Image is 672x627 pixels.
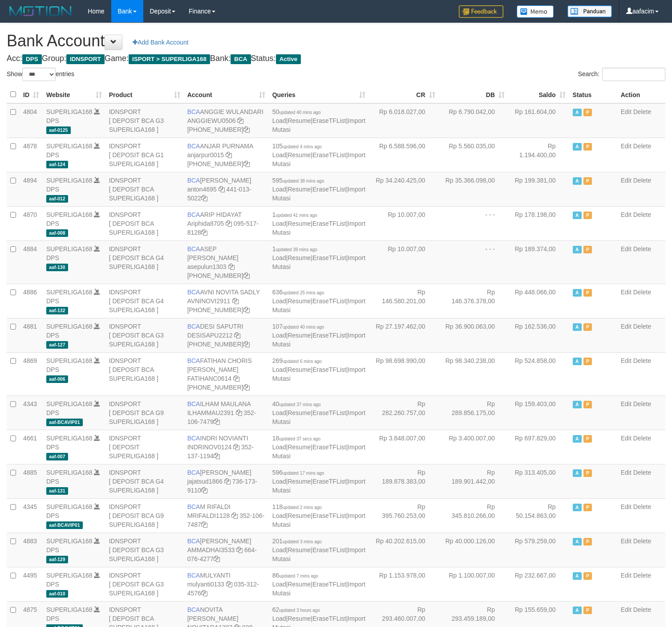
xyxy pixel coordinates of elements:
[187,512,230,519] a: MRIFALDI1128
[187,409,234,416] a: ILHAMMAU2391
[369,138,438,172] td: Rp 6.588.596,00
[20,172,43,206] td: 4894
[129,54,210,64] span: ISPORT > SUPERLIGA168
[633,289,651,296] a: Delete
[573,289,582,297] span: Active
[283,359,322,364] span: updated 6 mins ago
[573,323,582,331] span: Active
[46,435,93,442] a: SUPERLIGA168
[621,606,632,613] a: Edit
[439,395,508,430] td: Rp 289.856.175,00
[275,247,317,252] span: updated 39 mins ago
[272,211,365,236] span: | | |
[7,68,74,81] label: Show entries
[46,264,68,271] span: aaf-130
[369,172,438,206] td: Rp 34.240.425,00
[20,430,43,464] td: 4661
[7,4,74,18] img: MOTION_logo.png
[272,108,321,115] span: 50
[43,318,105,352] td: DPS
[573,212,582,219] span: Active
[243,306,250,313] a: Copy 4062280135 to clipboard
[617,86,665,103] th: Action
[633,245,651,252] a: Delete
[439,352,508,395] td: Rp 98.340.238,00
[234,332,240,339] a: Copy DESISAPU2212 to clipboard
[105,395,184,430] td: IDNSPORT [ DEPOSIT BCA G9 SUPERLIGA168 ]
[621,435,632,442] a: Edit
[633,606,651,613] a: Delete
[272,546,365,562] a: Import Mutasi
[287,615,311,622] a: Resume
[187,444,232,451] a: INDRINOV0124
[46,341,68,349] span: aaf-127
[105,103,184,138] td: IDNSPORT [ DEPOSIT BCA G3 SUPERLIGA168 ]
[7,32,665,50] h1: Bank Account
[287,444,311,451] a: Resume
[583,289,592,297] span: Paused
[369,352,438,395] td: Rp 98.698.990,00
[583,358,592,365] span: Paused
[633,177,651,184] a: Delete
[46,307,68,314] span: aaf-132
[272,400,365,425] span: | | |
[46,400,93,407] a: SUPERLIGA168
[508,103,569,138] td: Rp 161.604,00
[22,68,56,81] select: Showentries
[621,469,632,476] a: Edit
[214,555,220,562] a: Copy 6640764277 to clipboard
[43,138,105,172] td: DPS
[583,401,592,408] span: Paused
[46,357,93,364] a: SUPERLIGA168
[508,172,569,206] td: Rp 199.381,00
[287,151,311,159] a: Resume
[46,606,93,613] a: SUPERLIGA168
[312,512,346,519] a: EraseTFList
[283,144,322,149] span: updated 4 mins ago
[621,357,632,364] a: Edit
[439,86,508,103] th: DB: activate to sort column ascending
[20,352,43,395] td: 4869
[369,318,438,352] td: Rp 27.197.462,00
[43,352,105,395] td: DPS
[269,86,369,103] th: Queries: activate to sort column ascending
[272,142,322,150] span: 105
[43,430,105,464] td: DPS
[43,284,105,318] td: DPS
[43,86,105,103] th: Website: activate to sort column ascending
[231,512,238,519] a: Copy MRIFALDI1128 to clipboard
[43,240,105,284] td: DPS
[66,54,105,64] span: IDNSPORT
[569,86,617,103] th: Status
[312,409,346,416] a: EraseTFList
[187,108,200,115] span: BCA
[272,357,322,364] span: 269
[439,206,508,240] td: - - -
[583,109,592,116] span: Paused
[573,401,582,408] span: Active
[272,323,365,348] span: | | |
[439,172,508,206] td: Rp 35.366.098,00
[228,263,235,270] a: Copy asepulun1303 to clipboard
[46,289,93,296] a: SUPERLIGA168
[272,289,365,313] span: | | |
[233,444,239,451] a: Copy INDRINOV0124 to clipboard
[219,186,225,193] a: Copy anton4695 to clipboard
[621,289,632,296] a: Edit
[187,151,224,159] a: anjarpur0015
[573,109,582,116] span: Active
[187,186,217,193] a: anton4695
[287,546,311,554] a: Resume
[633,400,651,407] a: Delete
[46,503,93,510] a: SUPERLIGA168
[272,409,286,416] a: Load
[272,546,286,554] a: Load
[287,581,311,588] a: Resume
[272,581,365,597] a: Import Mutasi
[187,581,224,588] a: mulyanti0133
[573,143,582,151] span: Active
[287,297,311,305] a: Resume
[22,54,42,64] span: DPS
[439,284,508,318] td: Rp 146.376.378,00
[439,318,508,352] td: Rp 36.900.063,00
